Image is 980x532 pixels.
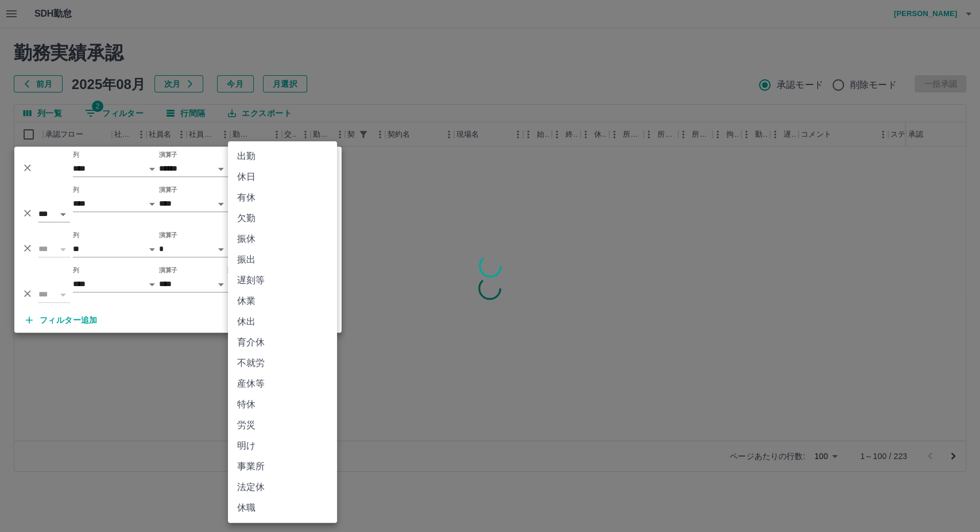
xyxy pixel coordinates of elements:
li: 不就労 [228,353,337,373]
li: 有休 [228,187,337,208]
li: 事業所 [228,456,337,477]
li: 振出 [228,249,337,270]
li: 欠勤 [228,208,337,229]
li: 遅刻等 [228,270,337,291]
li: 休出 [228,311,337,332]
li: 産休等 [228,373,337,394]
li: 出勤 [228,146,337,167]
li: 育介休 [228,332,337,353]
li: 休日 [228,167,337,187]
li: 振休 [228,229,337,249]
li: 休職 [228,498,337,518]
li: 労災 [228,415,337,435]
li: 休業 [228,291,337,311]
li: 特休 [228,394,337,415]
li: 明け [228,435,337,456]
li: 法定休 [228,477,337,498]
